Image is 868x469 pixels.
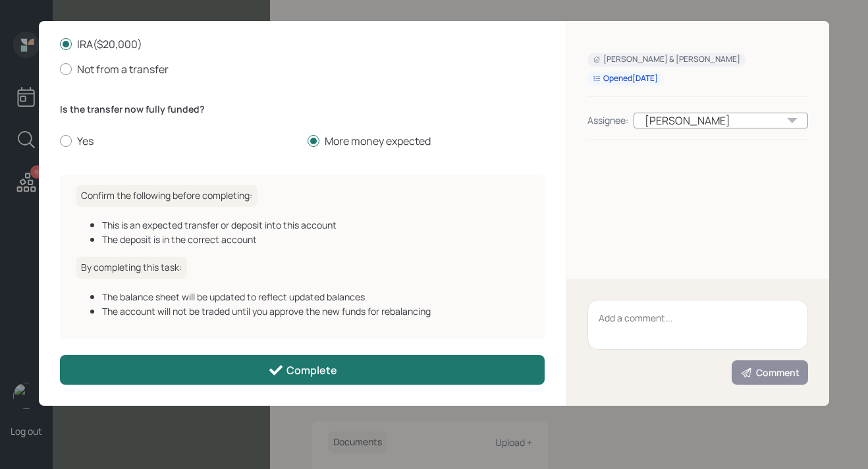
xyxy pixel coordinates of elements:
[76,257,187,279] h6: By completing this task:
[268,362,337,378] div: Complete
[102,218,529,232] div: This is an expected transfer or deposit into this account
[593,73,658,84] div: Opened [DATE]
[308,134,545,148] label: More money expected
[60,37,545,51] label: IRA ( $20,000 )
[76,185,258,207] h6: Confirm the following before completing:
[740,366,800,379] div: Comment
[102,233,529,246] div: The deposit is in the correct account
[60,62,545,76] label: Not from a transfer
[60,103,545,116] label: Is the transfer now fully funded?
[593,54,740,65] div: [PERSON_NAME] & [PERSON_NAME]
[60,134,297,148] label: Yes
[102,304,529,318] div: The account will not be traded until you approve the new funds for rebalancing
[634,113,808,128] div: [PERSON_NAME]
[102,290,529,304] div: The balance sheet will be updated to reflect updated balances
[732,360,808,385] button: Comment
[60,355,545,385] button: Complete
[587,113,628,127] div: Assignee:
